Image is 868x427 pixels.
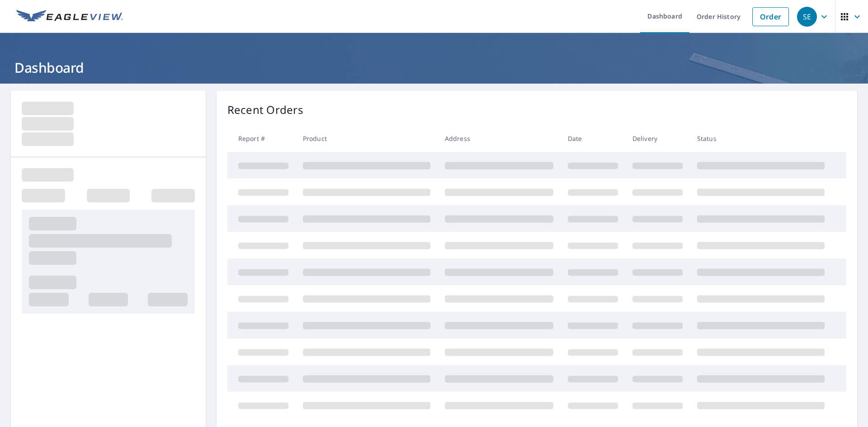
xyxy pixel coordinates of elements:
th: Delivery [625,125,690,152]
h1: Dashboard [11,58,857,77]
th: Address [438,125,561,152]
th: Report # [227,125,296,152]
th: Product [296,125,438,152]
p: Recent Orders [227,102,303,118]
div: SE [797,7,817,27]
a: Order [752,7,789,26]
th: Status [690,125,832,152]
img: EV Logo [16,10,123,23]
th: Date [561,125,625,152]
